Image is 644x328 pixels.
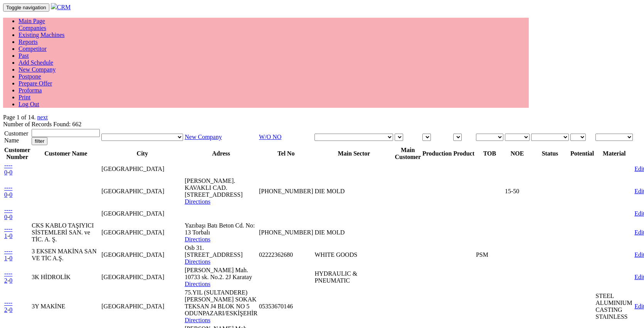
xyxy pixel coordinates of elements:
th: Main Sector [314,146,393,161]
th: Product [453,146,475,161]
td: [GEOGRAPHIC_DATA] [101,206,183,221]
span: Page 1 of 14. [3,114,35,120]
td: 15-50 [504,177,530,206]
a: 0 [9,214,12,220]
a: Directions [185,317,210,323]
a: ---- [4,162,12,169]
a: ---- [4,184,12,191]
td: DIE MOLD [314,177,393,206]
td: 3 EKSEN MAKİNA SAN VE TİC A.Ş. [31,244,100,266]
a: Existing Machines [18,32,65,38]
a: Directions [185,258,210,265]
a: Proforma [18,87,42,94]
td: 02222362680 [259,244,313,266]
td: [GEOGRAPHIC_DATA] [101,177,183,206]
a: W/O NO [259,134,281,140]
th: Material [595,146,633,161]
td: STEEL ALUMINIUM CASTING STAINLESS [595,289,633,324]
td: [PHONE_NUMBER] [259,177,313,206]
td: DIE MOLD [314,222,393,243]
td: [PERSON_NAME] Mah. 10733 sk. No.2. 2J Karatay [184,266,258,288]
td: - [4,162,30,176]
td: HYDRAULIC & PNEUMATIC [314,266,393,288]
a: CRM [51,4,71,10]
td: Yazıbaşı Batı Beton Cd. No: 13 Torbalı [184,222,258,243]
a: Add Schedule [18,59,53,66]
a: ---- [4,300,12,306]
th: TOB [476,146,504,161]
a: next [37,114,48,120]
td: Osb 31. [STREET_ADDRESS] [184,244,258,266]
th: Production [422,146,452,161]
img: header.png [51,3,57,9]
a: 2 [4,306,7,313]
a: 0 [9,233,12,239]
a: New Company [185,134,222,140]
td: 05353670146 [259,289,313,324]
td: 75.YIL (SULTANDERE) [PERSON_NAME] SOKAK TEKSAN J4 BLOK NO 5 ODUNPAZARI/ESKİŞEHİR [184,289,258,324]
a: 2 [4,277,7,284]
a: 1 [4,255,7,261]
a: 1 [4,233,7,239]
td: 3K HİDROLİK [31,266,100,288]
a: Past [18,52,29,59]
a: 0 [9,191,12,198]
td: - [4,177,30,206]
td: [PHONE_NUMBER] [259,222,313,243]
a: Companies [18,25,46,31]
th: Main Customer [394,146,421,161]
a: Prepare Offer [18,80,52,87]
a: 0 [9,277,12,284]
a: 0 [9,255,12,261]
th: City [101,146,183,161]
th: Status [531,146,569,161]
span: Number of Records Found: 662 [3,114,82,127]
a: 0 [4,214,7,220]
td: [GEOGRAPHIC_DATA] [101,266,183,288]
td: - [4,289,30,324]
a: Reports [18,38,38,45]
th: Tel No [259,146,313,161]
td: [GEOGRAPHIC_DATA] [101,222,183,243]
a: ---- [4,270,12,277]
td: CKS KABLO TAŞIYICI SİSTEMLERİ SAN. ve TİC. A. Ş. [31,222,100,243]
td: - [4,266,30,288]
td: - [4,222,30,243]
a: Print [18,94,30,100]
th: Customer Name [31,146,100,161]
a: ---- [4,248,12,254]
td: [GEOGRAPHIC_DATA] [101,162,183,176]
td: Customer Name [4,129,30,146]
input: filter [32,137,47,145]
a: Directions [185,236,210,243]
a: Competitor [18,45,47,52]
a: Postpone [18,73,41,80]
button: Toggle navigation [3,3,49,12]
a: 0 [9,306,12,313]
a: New Company [18,66,55,73]
a: 0 [4,191,7,198]
a: Directions [185,281,210,287]
th: Customer Number [4,146,30,161]
a: Main Page [18,18,45,24]
a: ---- [4,207,12,213]
th: Adress [184,146,258,161]
th: Potential [570,146,594,161]
a: 0 [4,169,7,176]
th: NOE [504,146,530,161]
td: WHITE GOODS [314,244,393,266]
a: Directions [185,198,210,205]
a: Log Out [18,101,39,107]
td: [PERSON_NAME]. KAVAKLI CAD. [STREET_ADDRESS] [184,177,258,206]
span: Toggle navigation [6,5,46,10]
td: [GEOGRAPHIC_DATA] [101,244,183,266]
a: 0 [9,169,12,176]
td: - [4,206,30,221]
td: - [4,244,30,266]
a: ---- [4,226,12,232]
td: [GEOGRAPHIC_DATA] [101,289,183,324]
td: 3Y MAKİNE [31,289,100,324]
td: PSM [476,244,504,266]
